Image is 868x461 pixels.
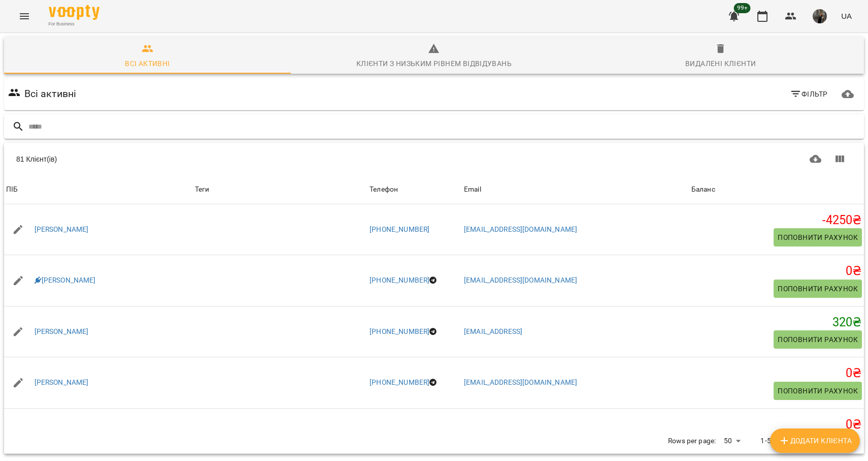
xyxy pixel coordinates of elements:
span: ПІБ [6,183,191,196]
span: Поповнити рахунок [778,231,858,243]
button: Поповнити рахунок [774,382,862,400]
div: Sort [6,183,18,196]
div: Email [464,183,481,196]
div: 81 Клієнт(ів) [16,154,430,164]
div: Теги [195,183,365,196]
div: Sort [370,183,398,196]
button: UA [837,7,856,25]
h5: 0 ₴ [691,365,862,381]
button: Поповнити рахунок [774,228,862,247]
span: Email [464,183,687,196]
p: Rows per page: [668,436,716,446]
a: [PERSON_NAME] [35,275,96,286]
button: Поповнити рахунок [774,330,862,349]
a: [PHONE_NUMBER] [370,378,429,386]
button: Menu [12,4,37,28]
span: UA [841,11,852,21]
a: [EMAIL_ADDRESS][DOMAIN_NAME] [464,378,577,386]
span: Поповнити рахунок [778,283,858,295]
a: [EMAIL_ADDRESS][DOMAIN_NAME] [464,276,577,284]
div: Sort [464,183,481,196]
span: Фільтр [790,88,828,100]
span: 99+ [734,3,751,13]
span: Поповнити рахунок [778,333,858,346]
h6: Всі активні [24,86,77,102]
a: [EMAIL_ADDRESS][DOMAIN_NAME] [464,225,577,233]
div: Table Toolbar [4,143,864,175]
h5: 0 ₴ [691,417,862,433]
a: [PERSON_NAME] [35,378,89,388]
a: [PHONE_NUMBER] [370,327,429,335]
img: 331913643cd58b990721623a0d187df0.png [813,9,827,23]
button: Показати колонки [827,147,852,171]
div: Телефон [370,183,398,196]
span: Поповнити рахунок [778,385,858,397]
a: [PHONE_NUMBER] [370,225,429,233]
p: 1-50 of 81 [760,436,793,446]
button: Додати клієнта [770,428,860,453]
div: 50 [720,434,744,448]
div: Sort [691,183,715,196]
div: Баланс [691,183,715,196]
h5: -4250 ₴ [691,212,862,228]
span: For Business [49,21,99,27]
div: Клієнти з низьким рівнем відвідувань [356,57,512,70]
img: Voopty Logo [49,5,99,20]
button: Поповнити рахунок [774,280,862,298]
h5: 0 ₴ [691,263,862,279]
button: Фільтр [786,85,832,103]
h5: 320 ₴ [691,315,862,330]
span: Телефон [370,183,460,196]
span: Додати клієнта [778,435,852,447]
a: [PERSON_NAME] [35,327,89,337]
a: [PERSON_NAME] [35,225,89,235]
div: Видалені клієнти [685,57,756,70]
a: [PHONE_NUMBER] [370,276,429,284]
div: ПІБ [6,183,18,196]
a: [EMAIL_ADDRESS] [464,327,522,335]
span: Баланс [691,183,862,196]
button: Завантажити CSV [804,147,828,171]
div: Всі активні [125,57,170,70]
